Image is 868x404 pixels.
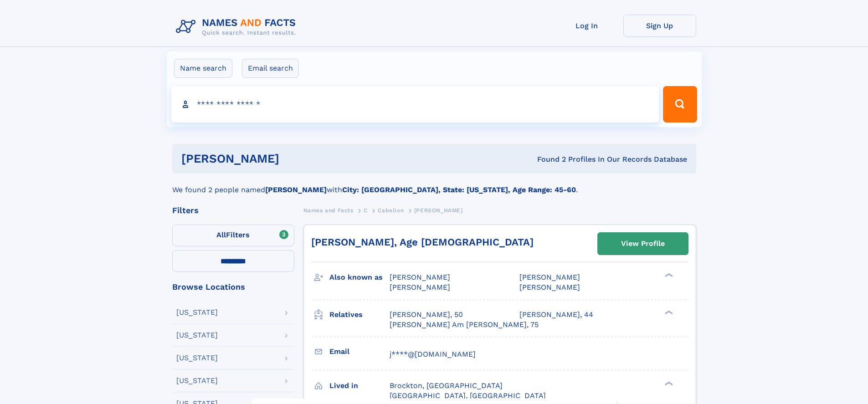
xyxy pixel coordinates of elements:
[390,273,450,281] span: [PERSON_NAME]
[390,283,450,291] span: [PERSON_NAME]
[390,381,503,390] span: Brockton, [GEOGRAPHIC_DATA]
[329,378,390,394] h3: Lived in
[378,205,404,216] a: Cabellon
[176,309,218,316] div: [US_STATE]
[390,391,546,400] span: [GEOGRAPHIC_DATA], [GEOGRAPHIC_DATA]
[364,207,368,214] span: C
[172,283,294,291] div: Browse Locations
[550,15,623,37] a: Log In
[329,307,390,322] h3: Relatives
[303,205,354,216] a: Names and Facts
[181,153,408,164] h1: [PERSON_NAME]
[390,310,463,320] a: [PERSON_NAME], 50
[216,230,226,239] span: All
[364,205,368,216] a: C
[519,273,580,281] span: [PERSON_NAME]
[663,272,673,278] div: ❯
[172,225,294,246] label: Filters
[311,236,534,248] a: [PERSON_NAME], Age [DEMOGRAPHIC_DATA]
[265,185,327,194] b: [PERSON_NAME]
[176,332,218,339] div: [US_STATE]
[172,174,696,195] div: We found 2 people named with .
[623,15,696,37] a: Sign Up
[329,344,390,359] h3: Email
[171,86,659,123] input: search input
[663,380,673,386] div: ❯
[242,59,299,78] label: Email search
[414,207,463,214] span: [PERSON_NAME]
[176,354,218,362] div: [US_STATE]
[329,270,390,285] h3: Also known as
[176,377,218,384] div: [US_STATE]
[390,320,539,330] a: [PERSON_NAME] Am [PERSON_NAME], 75
[663,309,673,315] div: ❯
[598,233,688,255] a: View Profile
[519,283,580,291] span: [PERSON_NAME]
[519,310,593,320] a: [PERSON_NAME], 44
[172,15,303,39] img: Logo Names and Facts
[174,59,232,78] label: Name search
[342,185,576,194] b: City: [GEOGRAPHIC_DATA], State: [US_STATE], Age Range: 45-60
[621,233,665,254] div: View Profile
[378,207,404,214] span: Cabellon
[172,206,294,215] div: Filters
[408,154,687,164] div: Found 2 Profiles In Our Records Database
[663,86,697,123] button: Search Button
